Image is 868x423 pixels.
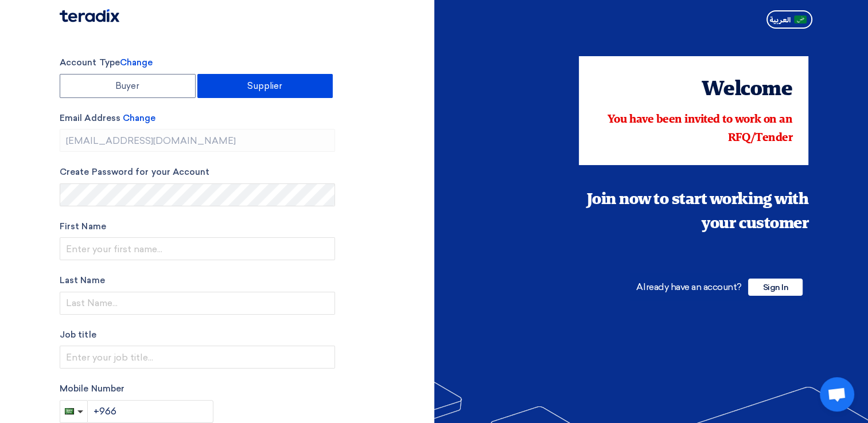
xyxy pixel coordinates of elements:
[60,129,335,152] input: Enter your business email...
[748,281,803,292] a: Sign In
[120,57,153,68] span: Change
[60,9,119,22] img: Teradix logo
[60,220,335,233] label: First Name
[60,74,196,98] label: Buyer
[636,281,741,292] span: Already have an account?
[60,328,335,342] label: Job title
[60,237,335,260] input: Enter your first name...
[766,10,812,29] button: العربية
[794,15,807,24] img: ar-AR.png
[60,274,335,287] label: Last Name
[60,292,335,315] input: Last Name...
[820,377,854,412] div: Open chat
[748,279,803,296] span: Sign In
[88,400,213,423] input: Enter phone number...
[60,382,335,395] label: Mobile Number
[123,113,155,123] span: Change
[60,166,335,179] label: Create Password for your Account
[60,112,335,125] label: Email Address
[769,16,791,24] span: العربية
[60,346,335,369] input: Enter your job title...
[197,74,333,98] label: Supplier
[579,188,808,236] div: Join now to start working with your customer
[595,75,792,105] div: Welcome
[608,114,792,144] span: You have been invited to work on an RFQ/Tender
[60,56,335,69] label: Account Type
